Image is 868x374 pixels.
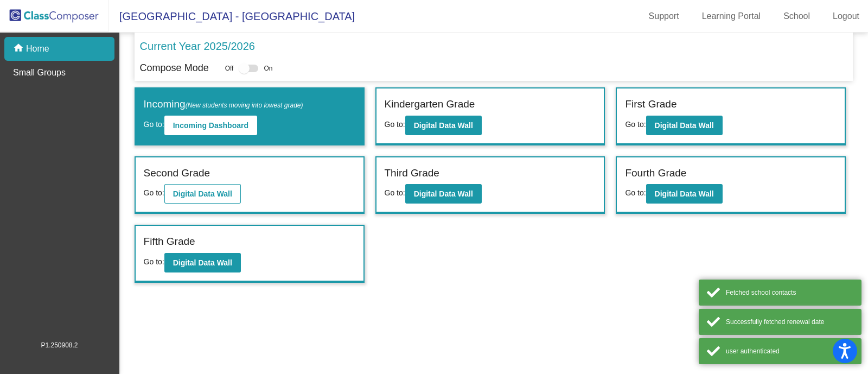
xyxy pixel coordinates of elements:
button: Digital Data Wall [405,116,482,135]
b: Digital Data Wall [173,189,232,198]
b: Digital Data Wall [655,189,714,198]
p: Current Year 2025/2026 [140,38,255,54]
span: Go to: [625,120,646,129]
label: Third Grade [385,166,439,181]
button: Digital Data Wall [646,184,723,204]
p: Compose Mode [140,61,209,75]
button: Digital Data Wall [646,116,723,135]
label: Kindergarten Grade [385,97,475,112]
span: On [264,64,272,73]
mat-icon: home [13,42,26,55]
button: Digital Data Wall [164,184,241,204]
span: (New students moving into lowest grade) [186,102,303,109]
div: Successfully fetched renewal date [726,317,853,327]
span: Go to: [144,257,164,266]
p: Small Groups [13,66,66,79]
b: Digital Data Wall [414,189,473,198]
b: Digital Data Wall [655,121,714,130]
a: School [775,8,819,25]
button: Digital Data Wall [405,184,482,204]
div: user authenticated [726,346,853,356]
label: First Grade [625,97,676,112]
div: Fetched school contacts [726,288,853,297]
b: Digital Data Wall [414,121,473,130]
span: Off [225,64,234,73]
label: Fourth Grade [625,166,686,181]
p: Home [26,42,49,55]
span: [GEOGRAPHIC_DATA] - [GEOGRAPHIC_DATA] [108,8,355,25]
a: Learning Portal [693,8,770,25]
span: Go to: [144,120,164,129]
a: Logout [824,8,868,25]
span: Go to: [385,188,405,197]
button: Incoming Dashboard [164,116,257,135]
b: Incoming Dashboard [173,121,248,130]
label: Fifth Grade [144,234,195,250]
b: Digital Data Wall [173,258,232,267]
span: Go to: [385,120,405,129]
label: Second Grade [144,166,210,181]
span: Go to: [625,188,646,197]
span: Go to: [144,188,164,197]
label: Incoming [144,97,303,112]
a: Support [640,8,688,25]
button: Digital Data Wall [164,253,241,272]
